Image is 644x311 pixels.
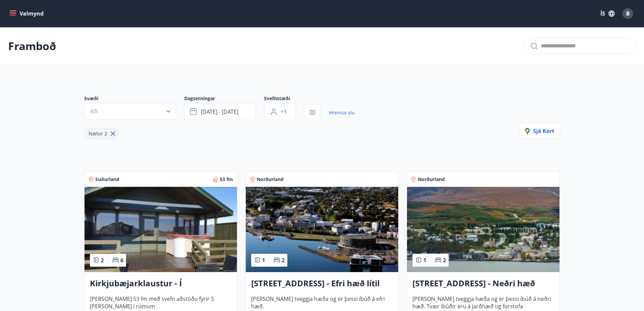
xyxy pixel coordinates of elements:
[282,257,285,264] span: 2
[84,95,184,103] span: Svæði
[85,187,237,272] img: Paella dish
[90,277,232,290] h3: Kirkjubæjarklaustur - Í [PERSON_NAME] Hæðargarðs
[184,95,264,103] span: Dagsetningar
[620,5,636,22] button: B
[264,95,304,103] span: Svefnstæði
[120,257,123,264] span: 6
[8,7,46,20] button: menu
[262,257,265,264] span: 1
[443,257,446,264] span: 2
[519,123,560,139] button: Sjá kort
[84,128,119,139] div: Nætur 2
[201,108,238,115] span: [DATE] - [DATE]
[246,187,398,272] img: Paella dish
[184,103,256,120] button: [DATE] - [DATE]
[264,103,296,120] button: +1
[257,176,284,183] span: Norðurland
[597,7,618,20] button: ÍS
[281,108,287,115] span: +1
[407,187,559,272] img: Paella dish
[84,103,176,119] button: Allt
[418,176,445,183] span: Norðurland
[89,130,107,137] span: Nætur 2
[8,39,56,53] p: Framboð
[101,257,104,264] span: 2
[626,10,630,17] span: B
[329,105,355,120] a: Hreinsa síu
[423,257,426,264] span: 1
[251,277,393,290] h3: [STREET_ADDRESS] - Efri hæð lítil íbúð 2
[90,108,98,115] span: Allt
[220,176,233,183] span: 53 fm
[412,277,554,290] h3: [STREET_ADDRESS] - Neðri hæð íbúð 4
[525,127,554,135] span: Sjá kort
[95,176,119,183] span: Suðurland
